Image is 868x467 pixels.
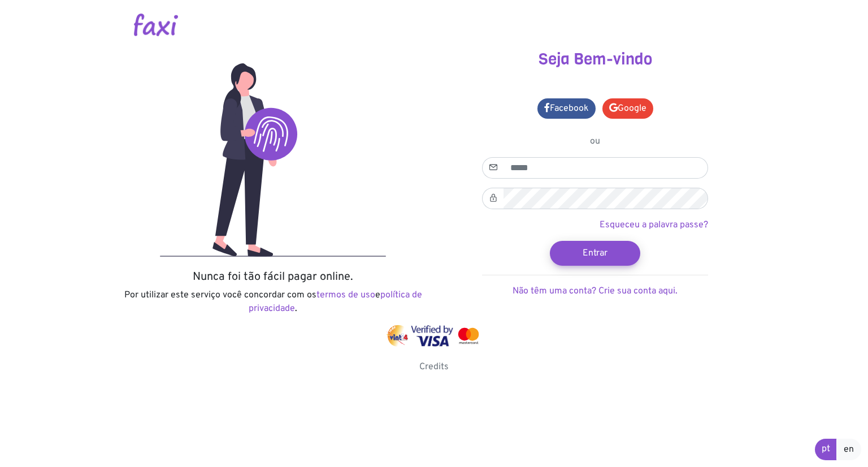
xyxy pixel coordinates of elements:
img: vinti4 [387,325,409,347]
a: Não têm uma conta? Crie sua conta aqui. [513,286,678,297]
p: ou [482,135,708,148]
img: visa [411,325,453,347]
img: mastercard [455,325,481,347]
a: Google [602,98,653,119]
a: Credits [419,361,449,373]
a: pt [815,439,837,460]
a: Facebook [537,98,596,119]
a: termos de uso [316,289,375,301]
h3: Seja Bem-vindo [442,50,748,69]
a: Esqueceu a palavra passe? [600,219,708,231]
h5: Nunca foi tão fácil pagar online. [120,270,426,284]
a: en [836,439,861,460]
button: Entrar [550,241,640,266]
p: Por utilizar este serviço você concordar com os e . [120,288,426,315]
